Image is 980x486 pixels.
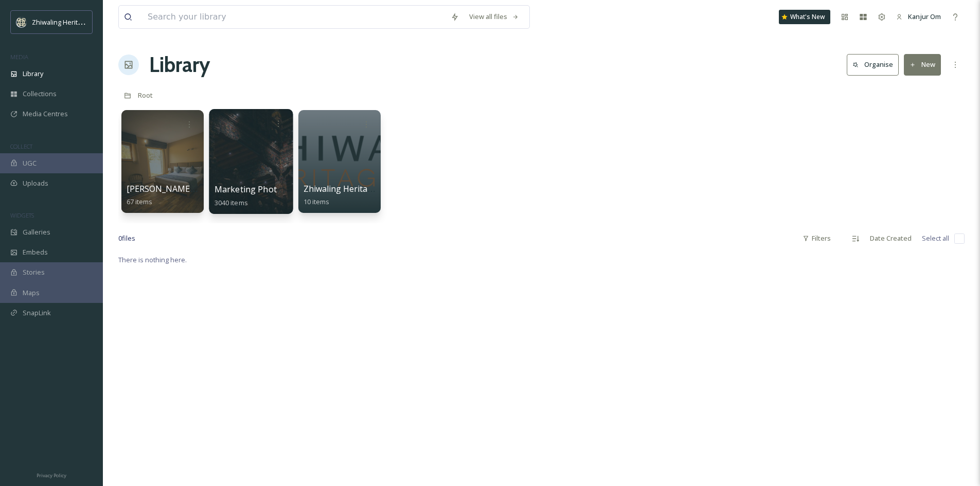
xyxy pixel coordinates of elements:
span: 10 items [304,197,329,206]
div: Filters [797,228,836,248]
span: [PERSON_NAME] (2) [127,183,204,194]
a: View all files [464,7,524,27]
span: Media Centres [23,109,68,119]
button: Organise [847,54,899,75]
span: Zhiwaling Heritage [32,17,89,27]
span: Collections [23,89,57,99]
span: 3040 items [215,197,248,207]
a: Kanjur Om [891,7,946,27]
span: SnapLink [23,308,51,318]
span: Root [138,91,153,100]
a: [PERSON_NAME] (2)67 items [127,184,204,206]
span: Select all [922,233,949,243]
span: Library [23,69,43,79]
a: Marketing Photo Library3040 items [215,185,313,207]
a: Library [149,49,210,80]
span: 67 items [127,197,152,206]
span: Uploads [23,178,48,188]
span: MEDIA [10,53,28,61]
a: Zhiwaling Heritage Logo10 items [304,184,399,206]
span: WIDGETS [10,211,34,219]
span: Maps [23,288,40,298]
a: Privacy Policy [37,469,66,481]
img: Screenshot%202025-04-29%20at%2011.05.50.png [16,17,27,27]
span: Privacy Policy [37,472,66,479]
a: Root [138,89,153,101]
span: There is nothing here. [118,255,187,264]
a: Organise [847,54,904,75]
span: Zhiwaling Heritage Logo [304,183,399,194]
a: What's New [779,10,830,24]
button: New [904,54,941,75]
span: 0 file s [118,233,135,243]
span: Marketing Photo Library [215,184,313,195]
span: Galleries [23,227,50,237]
span: Kanjur Om [908,12,941,21]
span: UGC [23,158,37,168]
input: Search your library [142,6,446,28]
span: Stories [23,267,45,277]
span: COLLECT [10,142,32,150]
div: Date Created [865,228,917,248]
span: Embeds [23,247,48,257]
